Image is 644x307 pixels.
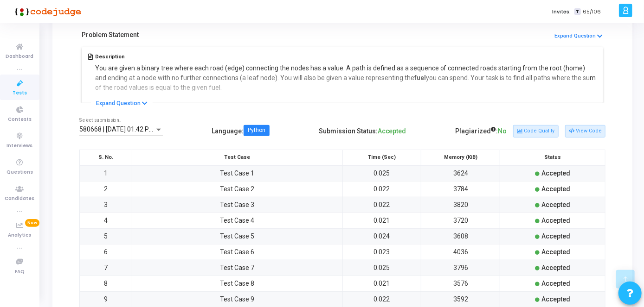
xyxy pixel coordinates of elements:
[80,197,132,213] td: 3
[421,260,500,276] td: 3796
[80,150,132,165] th: S. No.
[342,228,421,244] td: 0.024
[13,89,27,97] span: Tests
[132,260,342,276] td: Test Case 7
[541,217,570,224] span: Accepted
[342,165,421,181] td: 0.025
[342,213,421,228] td: 0.021
[541,232,570,240] span: Accepted
[574,8,580,15] span: T
[15,268,25,276] span: FAQ
[12,2,81,21] img: logo
[421,291,500,307] td: 3592
[541,201,570,208] span: Accepted
[91,99,153,108] button: Expand Question
[80,165,132,181] td: 1
[132,165,342,181] td: Test Case 1
[554,32,603,41] button: Expand Question
[541,185,570,193] span: Accepted
[342,181,421,197] td: 0.022
[80,276,132,291] td: 8
[513,125,558,137] button: Code Quality
[583,8,601,16] span: 65/106
[541,280,570,287] span: Accepted
[455,124,507,139] div: Plagiarized :
[421,181,500,197] td: 3784
[565,125,605,137] button: View Code
[8,232,32,239] span: Analytics
[95,54,597,60] h5: Description
[132,181,342,197] td: Test Case 2
[500,150,605,165] th: Status
[319,124,406,139] div: Submission Status:
[132,150,342,165] th: Test Case
[132,197,342,213] td: Test Case 3
[132,291,342,307] td: Test Case 9
[5,195,35,203] span: Candidates
[7,142,33,150] span: Interviews
[421,276,500,291] td: 3576
[378,127,406,135] span: Accepted
[132,276,342,291] td: Test Case 8
[80,260,132,276] td: 7
[421,150,500,165] th: Memory (KiB)
[79,125,191,133] span: 580668 | [DATE] 01:42 PM IST (Best) P
[6,53,34,61] span: Dashboard
[132,213,342,228] td: Test Case 4
[541,295,570,303] span: Accepted
[132,228,342,244] td: Test Case 5
[342,197,421,213] td: 0.022
[342,276,421,291] td: 0.021
[421,244,500,260] td: 4036
[80,213,132,228] td: 4
[80,228,132,244] td: 5
[342,244,421,260] td: 0.023
[421,228,500,244] td: 3608
[421,165,500,181] td: 3624
[421,213,500,228] td: 3720
[212,124,270,139] div: Language :
[80,291,132,307] td: 9
[541,264,570,271] span: Accepted
[342,291,421,307] td: 0.022
[25,219,39,227] span: New
[498,127,507,135] span: No
[552,8,571,16] label: Invites:
[8,116,32,124] span: Contests
[80,244,132,260] td: 6
[421,197,500,213] td: 3820
[342,260,421,276] td: 0.025
[541,169,570,177] span: Accepted
[95,63,597,93] p: You are given a binary tree where each road (edge) connecting the nodes has a value. A path is de...
[82,31,139,39] h5: Problem Statement
[248,128,265,133] div: Python
[6,169,33,176] span: Questions
[80,181,132,197] td: 2
[342,150,421,165] th: Time (Sec)
[541,248,570,256] span: Accepted
[132,244,342,260] td: Test Case 6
